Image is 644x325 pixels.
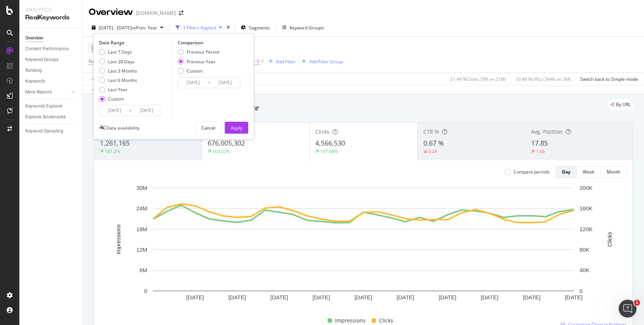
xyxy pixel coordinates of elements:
a: More Reports [25,88,70,96]
span: Device [92,45,106,51]
span: Avg. Position [531,128,563,135]
a: Explorer Bookmarks [25,113,77,121]
div: Custom [99,96,137,102]
span: [DATE] - [DATE] [99,25,132,31]
div: Last 6 Months [108,77,137,83]
button: [DATE] - [DATE]vsPrev. Year [89,22,166,34]
a: Keyword Sampling [25,127,77,135]
input: Start Date [178,77,208,88]
text: 120K [580,226,593,232]
text: [DATE] [354,294,372,300]
div: Content Performance [25,45,69,53]
button: Cancel [195,122,222,134]
span: vs Prev. Year [132,25,157,31]
button: Add Filter [266,57,296,66]
div: Month [607,169,620,175]
div: Week [583,169,594,175]
div: Last 7 Days [108,49,132,55]
span: CTR % [423,128,439,135]
a: Overview [25,34,77,42]
div: Last 6 Months [99,77,137,83]
span: > [253,58,256,64]
button: Day [556,166,577,178]
span: 1,261,165 [100,138,130,147]
div: Day [562,169,571,175]
div: Custom [187,68,203,74]
text: [DATE] [481,294,498,300]
text: [DATE] [439,294,456,300]
input: End Date [210,77,240,88]
div: Keywords [25,77,45,85]
div: Date Range [99,39,170,46]
button: Month [601,166,626,178]
text: 200K [580,185,593,191]
span: Full URL [89,58,105,64]
a: Content Performance [25,45,77,53]
iframe: Intercom live chat [619,300,637,318]
text: [DATE] [523,294,540,300]
button: Add Filter Group [299,57,343,66]
text: 40K [580,267,590,273]
a: Keywords [25,77,77,85]
div: Custom [178,68,219,74]
text: [DATE] [397,294,414,300]
span: 676,005,302 [208,138,245,147]
text: 12M [136,246,147,253]
div: RealKeywords [25,13,76,22]
div: Keyword Sampling [25,127,63,135]
div: Analytics [25,6,76,13]
a: Keywords Explorer [25,102,77,110]
a: Keyword Groups [25,56,77,64]
div: Apply [231,125,242,131]
span: Clicks [379,316,393,325]
div: Compare periods [514,169,550,175]
span: 0.67 % [423,138,444,147]
button: Week [577,166,601,178]
div: 197.68% [320,148,338,154]
div: legacy label [607,99,634,110]
text: [DATE] [312,294,330,300]
button: Segments [238,22,273,34]
text: 24M [136,205,147,211]
text: 80K [580,246,590,253]
text: 160K [580,205,593,211]
text: 0 [580,288,583,294]
div: Last 3 Months [99,68,137,74]
div: Add Filter [276,58,296,65]
div: Ranking [25,67,42,74]
text: [DATE] [271,294,288,300]
div: Data availability [106,125,139,131]
div: Last Year [99,86,137,93]
div: Last 28 Days [99,58,137,65]
div: 21.49 % Clicks ( 5M on 21M ) [450,76,506,82]
div: Keyword Groups [290,25,324,31]
text: [DATE] [565,294,583,300]
div: 303.53% [212,148,230,154]
div: Add Filter Group [309,58,343,65]
button: Keyword Groups [279,22,327,34]
div: Comparison [178,39,243,46]
span: 4,566,530 [315,138,345,147]
span: By URL [616,102,631,107]
div: times [225,24,231,31]
div: Previous Period [187,49,219,55]
span: 17.85 [531,138,548,147]
div: arrow-right-arrow-left [179,10,183,16]
span: Segments [249,25,270,31]
div: Last 7 Days [99,49,137,55]
input: Start Date [100,105,129,116]
div: Switch back to Simple mode [580,76,638,82]
svg: A chart. [100,184,626,313]
button: Apply [225,122,248,134]
text: [DATE] [228,294,246,300]
span: 1 [634,300,640,306]
text: Clicks [606,232,613,246]
span: Impressions [335,316,366,325]
text: 30M [136,185,147,191]
text: [DATE] [186,294,204,300]
div: More Reports [25,88,52,96]
text: 18M [136,226,147,232]
div: 0.24 [428,148,437,154]
button: Apply [89,73,110,85]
